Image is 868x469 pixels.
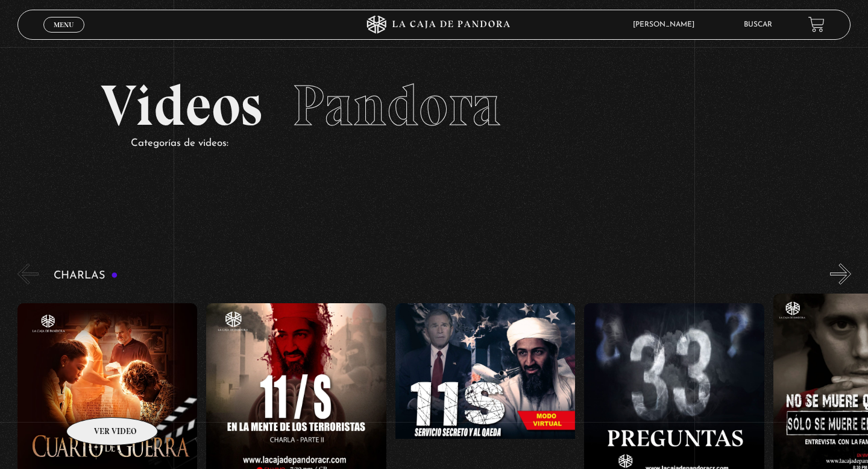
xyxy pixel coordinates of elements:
[292,71,501,140] span: Pandora
[50,31,78,39] span: Cerrar
[744,21,772,28] a: Buscar
[54,21,74,28] span: Menu
[131,134,767,153] p: Categorías de videos:
[830,263,851,285] button: Next
[627,21,706,28] span: [PERSON_NAME]
[808,16,825,33] a: View your shopping cart
[54,270,118,282] h3: Charlas
[17,263,39,285] button: Previous
[101,77,767,134] h2: Videos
